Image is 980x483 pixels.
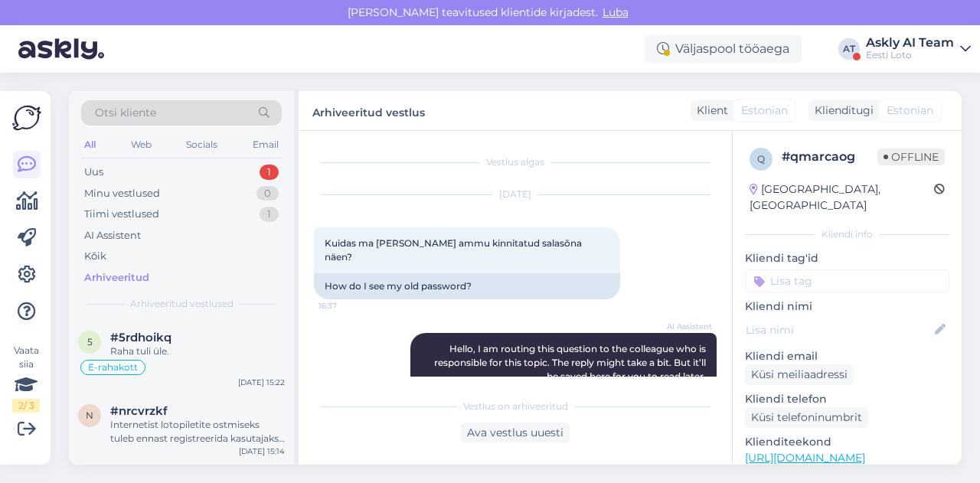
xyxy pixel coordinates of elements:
div: Küsi meiliaadressi [745,364,854,385]
span: Luba [598,5,633,19]
span: n [86,410,93,421]
label: Arhiveeritud vestlus [312,100,425,121]
p: Kliendi nimi [745,299,949,315]
span: 16:37 [318,300,376,312]
div: 0 [256,186,279,201]
p: Klienditeekond [745,434,949,450]
span: Hello, I am routing this question to the colleague who is responsible for this topic. The reply m... [434,343,708,382]
div: [DATE] 15:14 [239,445,285,457]
div: How do I see my old password? [314,273,620,299]
span: 5 [87,336,93,348]
div: Küsi telefoninumbrit [745,407,868,428]
div: 2 / 3 [12,399,40,413]
div: [DATE] 15:22 [238,377,285,388]
div: Kõik [84,249,106,264]
div: Väljaspool tööaega [645,35,802,63]
span: #nrcvrzkf [110,404,168,418]
div: [GEOGRAPHIC_DATA], [GEOGRAPHIC_DATA] [750,181,934,214]
div: Askly AI Team [866,37,954,49]
div: Vaata siia [12,344,40,413]
div: Vestlus algas [314,155,717,169]
div: Tiimi vestlused [84,207,159,222]
p: Kliendi tag'id [745,250,949,266]
div: Raha tuli üle. [110,344,285,358]
input: Lisa nimi [746,321,932,338]
span: Estonian [741,103,788,119]
p: Kliendi telefon [745,391,949,407]
div: Klienditugi [808,103,874,119]
img: Askly Logo [12,103,41,132]
a: Askly AI TeamEesti Loto [866,37,971,61]
div: Ava vestlus uuesti [461,423,570,443]
div: Email [250,135,282,155]
div: Uus [84,165,103,180]
span: Arhiveeritud vestlused [130,297,234,311]
span: Offline [877,148,945,165]
span: AI Assistent [655,321,712,332]
span: Estonian [887,103,933,119]
div: Minu vestlused [84,186,160,201]
div: # qmarcaog [782,148,877,166]
div: All [81,135,99,155]
span: E-rahakott [88,363,138,372]
span: q [757,153,765,165]
div: Internetist lotopiletite ostmiseks tuleb ennast registreerida kasutajaks Eesti Loto kodulehel [DO... [110,418,285,445]
div: Klient [691,103,728,119]
span: Vestlus on arhiveeritud [463,400,568,413]
div: Eesti Loto [866,49,954,61]
span: Kuidas ma [PERSON_NAME] ammu kinnitatud salasõna näen? [325,237,584,263]
div: AI Assistent [84,228,141,243]
div: [DATE] [314,188,717,201]
div: Socials [183,135,220,155]
p: Kliendi email [745,348,949,364]
div: AT [838,38,860,60]
div: Kliendi info [745,227,949,241]
span: #5rdhoikq [110,331,171,344]
div: 1 [260,207,279,222]
a: [URL][DOMAIN_NAME] [745,451,865,465]
div: Web [128,135,155,155]
span: Otsi kliente [95,105,156,121]
div: Arhiveeritud [84,270,149,286]
div: 1 [260,165,279,180]
input: Lisa tag [745,269,949,292]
